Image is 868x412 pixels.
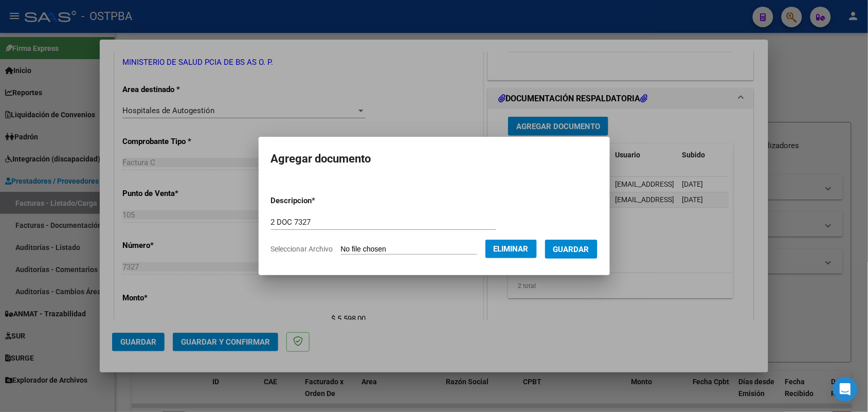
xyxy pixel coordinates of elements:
span: Guardar [553,245,589,254]
button: Guardar [545,240,598,259]
p: Descripcion [271,195,369,207]
div: Open Intercom Messenger [833,377,858,402]
h2: Agregar documento [271,149,598,169]
span: Seleccionar Archivo [271,245,333,253]
span: Eliminar [494,244,529,254]
button: Eliminar [485,240,537,258]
